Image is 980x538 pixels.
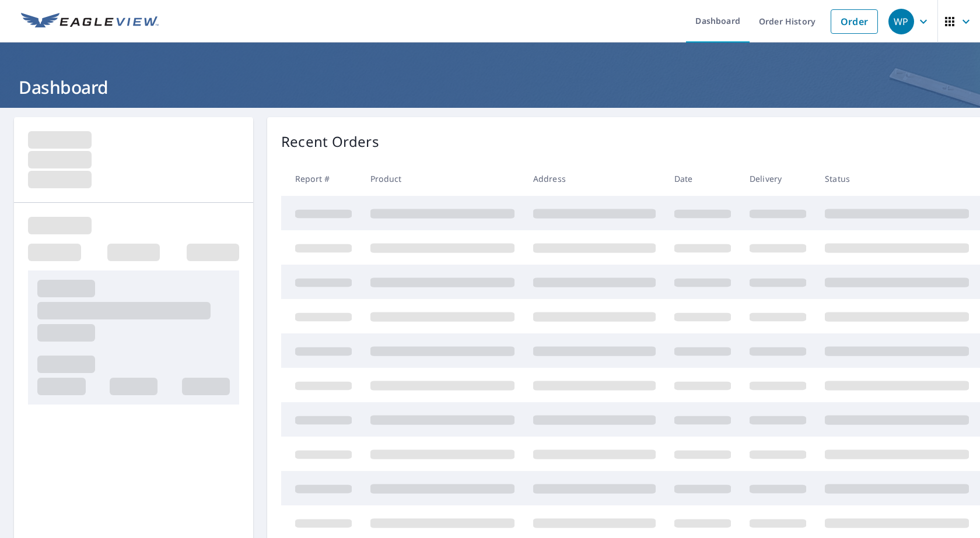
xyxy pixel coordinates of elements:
[740,161,815,196] th: Delivery
[888,9,914,34] div: WP
[361,161,524,196] th: Product
[21,13,159,30] img: EV Logo
[281,131,379,152] p: Recent Orders
[815,161,978,196] th: Status
[14,75,966,99] h1: Dashboard
[665,161,740,196] th: Date
[831,9,878,34] a: Order
[524,161,665,196] th: Address
[281,161,361,196] th: Report #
